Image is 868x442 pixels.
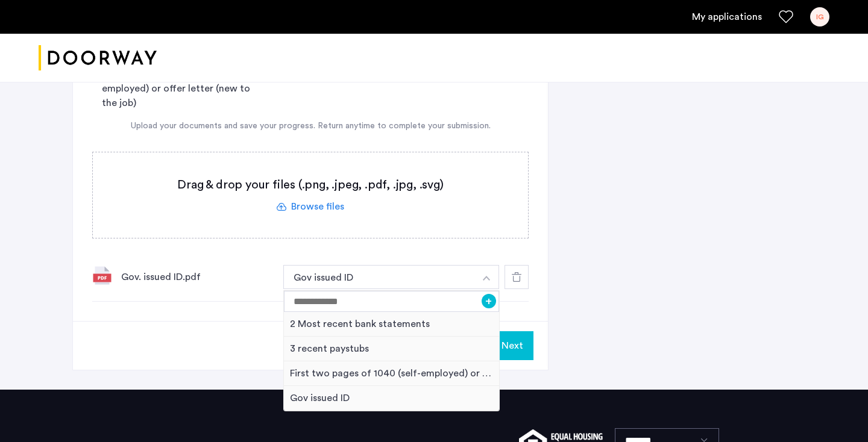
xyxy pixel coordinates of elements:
div: Gov. issued ID.pdf [121,270,274,284]
div: First two pages of 1040 (self-employed) or offer letter (new to the job) [284,361,499,386]
button: Next [491,331,533,360]
img: arrow [483,276,490,281]
img: logo [39,36,157,81]
div: First two pages of 1040 (self-employed) or offer letter (new to the job) [92,67,262,110]
button: + [482,294,496,308]
a: Cazamio logo [39,36,157,81]
div: Gov issued ID [284,386,499,411]
div: Upload your documents and save your progress. Return anytime to complete your submission. [92,120,529,132]
a: Favorites [779,10,793,24]
button: button [474,265,499,289]
a: My application [692,10,762,24]
img: file [92,266,112,285]
button: button [283,265,475,289]
div: 3 recent paystubs [284,337,499,361]
div: IG [810,7,829,26]
div: 2 Most recent bank statements [284,312,499,337]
